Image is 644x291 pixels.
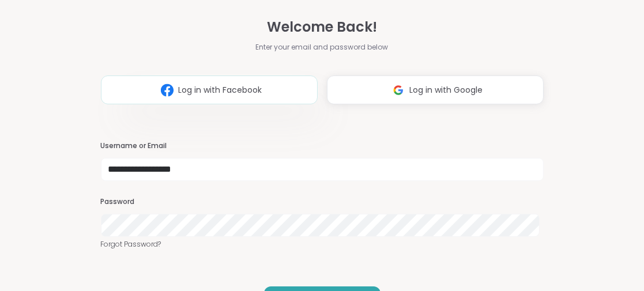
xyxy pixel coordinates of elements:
[101,239,544,250] a: Forgot Password?
[327,75,544,104] button: Log in with Google
[267,17,377,37] span: Welcome Back!
[387,80,409,101] img: ShareWell Logomark
[156,80,178,101] img: ShareWell Logomark
[178,84,262,96] span: Log in with Facebook
[101,197,544,207] h3: Password
[101,141,544,151] h3: Username or Email
[409,84,483,96] span: Log in with Google
[101,75,318,104] button: Log in with Facebook
[256,42,389,52] span: Enter your email and password below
